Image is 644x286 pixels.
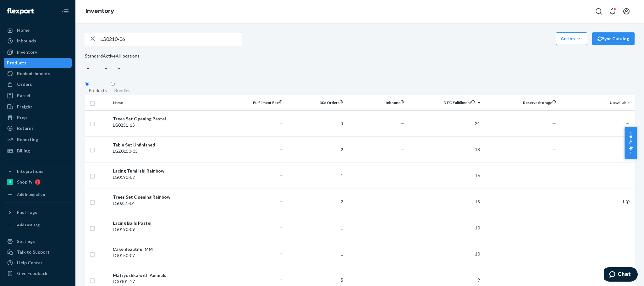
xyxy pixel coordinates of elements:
[114,87,130,94] div: Bundles
[561,36,582,42] div: Action
[59,5,72,18] button: Close Navigation
[17,209,37,216] div: Fast Tags
[113,252,222,259] div: LG0150-07
[285,162,346,189] td: 1
[407,95,483,110] th: DTC Fulfillment
[17,260,42,266] div: Help Center
[285,110,346,136] td: 3
[4,207,72,217] button: Fast Tags
[4,258,72,268] a: Help Center
[227,197,282,203] p: ...
[7,60,26,66] div: Products
[407,136,483,162] td: 18
[4,190,72,200] a: Add Integration
[400,225,404,230] span: —
[604,267,638,283] iframe: Opens a widget where you can chat to one of our agents
[17,192,45,197] div: Add Integration
[113,272,222,278] div: Matryoshka with Animals
[116,53,140,59] div: All locations
[17,179,32,185] div: Shopify
[4,135,72,145] a: Reporting
[4,268,72,278] button: Give Feedback
[559,189,635,215] td: 1
[552,251,556,256] span: —
[17,249,50,255] div: Talk to Support
[626,225,630,230] span: —
[227,145,282,151] p: ...
[17,81,32,87] div: Orders
[4,25,72,35] a: Home
[407,189,483,215] td: 15
[113,148,222,154] div: LGZ0150-03
[227,119,282,125] p: ...
[80,2,119,20] ol: breadcrumbs
[4,79,72,89] a: Orders
[620,5,633,18] button: Open account menu
[400,199,404,204] span: —
[103,53,116,59] div: Active
[4,220,72,230] a: Add Fast Tag
[407,241,483,267] td: 10
[559,95,635,110] th: Unavailable
[17,222,40,228] div: Add Fast Tag
[224,95,285,110] th: Fulfillment Fee
[113,142,222,148] div: Table Set Unfinished
[552,277,556,283] span: —
[407,110,483,136] td: 24
[552,199,556,204] span: —
[407,215,483,241] td: 10
[85,53,103,59] div: Standard
[285,215,346,241] td: 1
[626,121,630,126] span: —
[592,5,605,18] button: Open Search Box
[4,113,72,123] a: Prep
[227,223,282,229] p: ...
[285,136,346,162] td: 2
[85,8,114,14] a: Inventory
[113,246,222,252] div: Сake Beautiful MM
[552,147,556,152] span: —
[552,173,556,178] span: —
[113,174,222,180] div: LG0190-07
[17,136,38,143] div: Reporting
[89,87,107,94] div: Products
[17,104,32,110] div: Freight
[4,102,72,112] a: Freight
[7,8,34,14] img: Flexport logo
[407,162,483,189] td: 16
[113,194,222,200] div: Trees Set Opening Rainbow
[285,189,346,215] td: 2
[17,270,47,277] div: Give Feedback
[113,168,222,174] div: Lacing Tumi Ishi Rainbow
[227,249,282,256] p: ...
[116,59,116,65] input: All locations
[4,236,72,246] a: Settings
[4,91,72,101] a: Parcel
[17,148,30,154] div: Billing
[4,146,72,156] a: Billing
[4,58,72,68] a: Products
[400,173,404,178] span: —
[285,241,346,267] td: 1
[606,5,619,18] button: Open notifications
[285,95,346,110] th: 30d Orders
[346,95,406,110] th: Inbound
[552,121,556,126] span: —
[4,177,72,187] a: Shopify
[625,127,637,159] button: Help Center
[85,82,89,86] input: Products
[113,220,222,226] div: Lacing Balls Pastel
[100,32,242,45] input: Search inventory by name or sku
[592,32,635,45] button: Sync Catalog
[552,225,556,230] span: —
[85,59,85,65] input: Standard
[17,238,35,245] div: Settings
[17,114,27,121] div: Prep
[227,171,282,177] p: ...
[111,82,115,86] input: Bundles
[400,147,404,152] span: —
[400,121,404,126] span: —
[17,49,37,55] div: Inventory
[113,122,222,128] div: LG0251-15
[17,27,30,33] div: Home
